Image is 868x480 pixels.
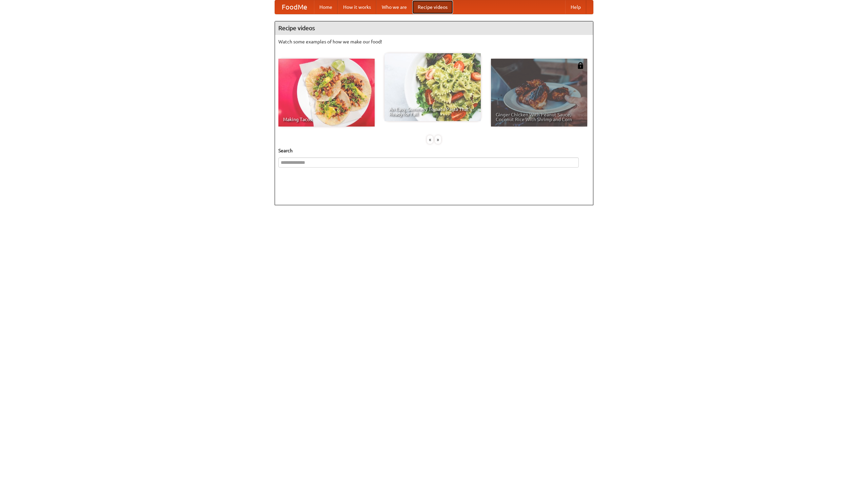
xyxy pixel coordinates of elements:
h4: Recipe videos [275,21,593,35]
a: Who we are [376,0,412,14]
img: 483408.png [577,62,584,69]
a: Making Tacos [278,59,375,127]
a: Home [314,0,338,14]
div: » [435,135,441,144]
a: Help [565,0,586,14]
div: « [427,135,433,144]
a: FoodMe [275,0,314,14]
p: Watch some examples of how we make our food! [278,38,590,45]
a: An Easy, Summery Tomato Pasta That's Ready for Fall [384,53,481,121]
h5: Search [278,147,590,154]
a: How it works [338,0,376,14]
span: Making Tacos [283,117,370,122]
span: An Easy, Summery Tomato Pasta That's Ready for Fall [389,107,476,116]
a: Recipe videos [412,0,453,14]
